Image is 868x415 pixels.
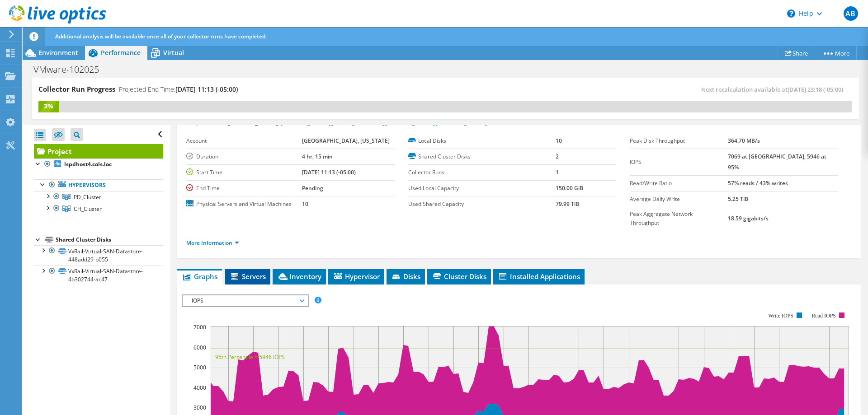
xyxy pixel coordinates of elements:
text: Read IOPS [812,312,836,319]
text: 95th Percentile = 5946 IOPS [215,353,285,361]
label: IOPS [630,158,727,167]
b: 57% reads / 43% writes [728,179,788,187]
label: Prepared for: [186,118,226,126]
b: Pending [302,184,323,192]
span: Additional analysis will be available once all of your collector runs have completed. [55,33,267,40]
div: Shared Cluster Disks [56,234,163,245]
a: VxRail-Virtual-SAN-Datastore-4b302744-ac47 [34,266,163,285]
span: [DATE] 11:13 (-05:00) [175,85,238,93]
span: Servers [230,272,266,281]
a: CH_Cluster [34,203,163,214]
label: Average Daily Write [630,195,727,204]
label: Used Local Capacity [408,184,556,193]
label: Used Shared Capacity [408,200,556,209]
b: 1 [556,168,559,176]
label: Local Disks [408,136,556,145]
label: Shared Cluster Disks [408,152,556,161]
h1: VMware-102025 [29,65,113,75]
a: More Information [186,239,239,247]
a: Share [778,46,815,60]
span: Cluster Disks [432,272,486,281]
span: [DATE] 23:18 (-05:00) [788,85,843,93]
b: 79.99 TiB [556,200,579,208]
label: Duration [186,152,302,161]
text: 3000 [193,404,206,411]
a: Hypervisors [34,179,163,191]
text: 5000 [193,364,206,371]
b: 5.25 TiB [728,195,748,203]
span: Graphs [182,272,217,281]
label: Physical Servers and Virtual Machines [186,200,302,209]
label: Peak Aggregate Network Throughput [630,210,727,228]
text: 6000 [193,344,206,351]
a: [PERSON_NAME][EMAIL_ADDRESS][PERSON_NAME][DOMAIN_NAME] [280,118,487,126]
b: [DATE] 11:13 (-05:00) [302,168,356,176]
div: 3% [38,101,59,111]
label: Start Time [186,168,302,177]
label: Peak Disk Throughput [630,136,727,145]
b: 364.70 MB/s [728,137,760,145]
b: 2 [556,153,559,160]
b: 4 hr, 15 min [302,153,333,160]
span: Performance [101,48,141,57]
label: Account [186,136,302,145]
text: 7000 [193,323,206,331]
span: [PERSON_NAME], [228,118,487,126]
label: Collector Runs [408,168,556,177]
b: 10 [302,200,308,208]
a: lspdhost4.cols.loc [34,159,163,170]
span: CH_Cluster [74,205,102,213]
b: [GEOGRAPHIC_DATA], [US_STATE] [302,137,390,145]
span: Inventory [277,272,321,281]
b: 7069 at [GEOGRAPHIC_DATA], 5946 at 95% [728,153,826,171]
b: 10 [556,137,562,145]
span: Installed Applications [498,272,580,281]
a: PD_Cluster [34,191,163,203]
span: AB [844,6,858,21]
h4: Projected End Time: [119,84,238,94]
a: More [815,46,857,60]
span: Virtual [163,48,184,57]
span: Disks [391,272,420,281]
span: Environment [38,48,78,57]
a: VxRail-Virtual-SAN-Datastore-448add29-b055 [34,245,163,265]
span: Next recalculation available at [701,85,848,93]
label: Read/Write Ratio [630,179,727,188]
span: PD_Cluster [74,193,101,201]
b: lspdhost4.cols.loc [64,160,112,168]
text: Write IOPS [768,312,793,319]
svg: \n [787,9,795,18]
span: Hypervisor [333,272,380,281]
text: 4000 [193,384,206,392]
a: Project [34,144,163,159]
b: 150.00 GiB [556,184,583,192]
b: 18.59 gigabits/s [728,214,769,222]
span: IOPS [187,295,303,306]
label: End Time [186,184,302,193]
